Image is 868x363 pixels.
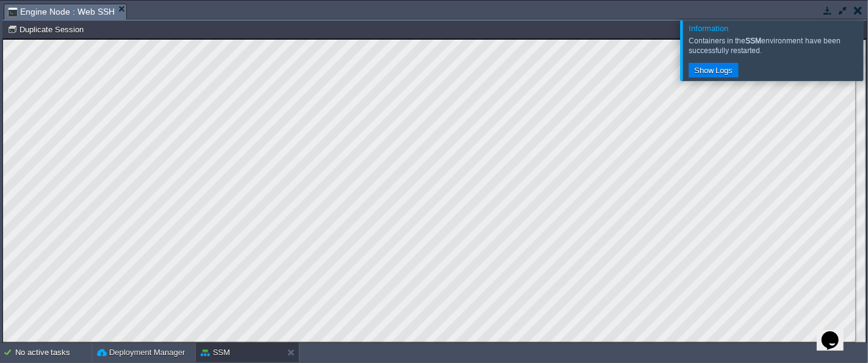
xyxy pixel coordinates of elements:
[689,24,728,33] span: Information
[8,4,115,20] span: Engine Node : Web SSH
[689,36,860,56] div: Containers in the environment have been successfully restarted.
[690,65,737,76] button: Show Logs
[817,314,856,351] iframe: chat widget
[15,343,91,362] div: No active tasks
[201,347,230,359] button: SSM
[746,37,762,45] b: SSM
[97,347,185,359] button: Deployment Manager
[7,24,87,35] button: Duplicate Session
